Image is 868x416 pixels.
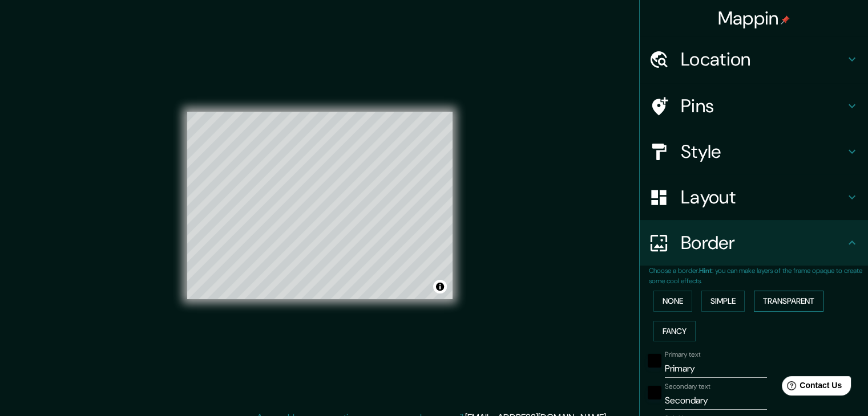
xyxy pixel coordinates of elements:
button: Transparent [754,291,823,312]
h4: Mappin [718,7,790,30]
h4: Style [681,140,845,163]
h4: Pins [681,95,845,117]
button: black [648,386,661,399]
div: Style [640,129,868,174]
button: black [648,354,661,368]
button: None [653,291,692,312]
h4: Location [681,48,845,71]
div: Location [640,36,868,82]
label: Primary text [665,350,700,360]
p: Choose a border. : you can make layers of the frame opaque to create some cool effects. [649,266,868,286]
iframe: Help widget launcher [766,372,855,403]
h4: Border [681,231,845,254]
button: Toggle attribution [433,280,447,293]
div: Border [640,220,868,266]
button: Simple [701,291,745,312]
label: Secondary text [665,382,710,391]
div: Pins [640,83,868,129]
div: Layout [640,174,868,220]
h4: Layout [681,186,845,209]
img: pin-icon.png [781,15,790,25]
button: Fancy [653,321,696,342]
b: Hint [699,266,712,275]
